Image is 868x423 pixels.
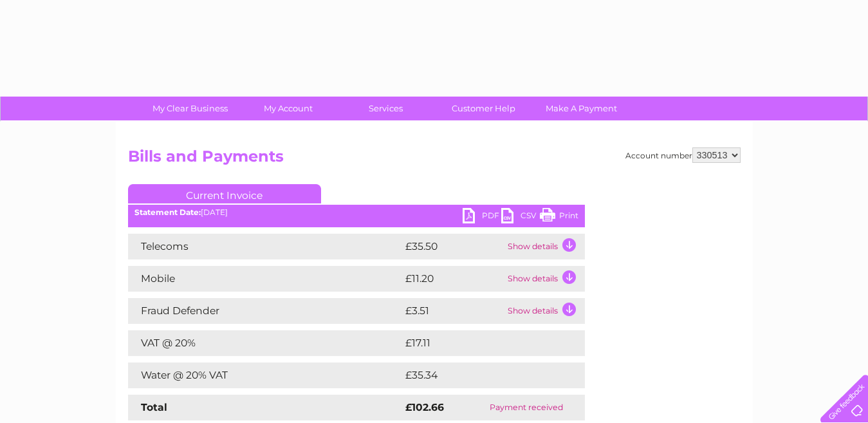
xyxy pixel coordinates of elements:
td: Show details [504,234,585,259]
a: Print [540,208,578,227]
div: Account number [625,147,741,163]
a: My Clear Business [137,97,243,120]
td: £35.50 [402,234,504,259]
td: Payment received [468,395,585,420]
td: Show details [504,298,585,324]
td: Fraud Defender [128,298,402,324]
a: My Account [235,97,341,120]
a: Make A Payment [528,97,634,120]
td: £35.34 [402,362,559,388]
td: £3.51 [402,298,504,324]
strong: £102.66 [405,401,444,413]
a: PDF [463,208,501,227]
td: £17.11 [402,330,554,356]
td: Telecoms [128,234,402,259]
a: CSV [501,208,540,227]
strong: Total [141,401,167,413]
div: [DATE] [128,208,585,217]
td: £11.20 [402,266,504,292]
td: Mobile [128,266,402,292]
b: Statement Date: [134,207,201,217]
a: Customer Help [430,97,537,120]
h2: Bills and Payments [128,147,741,172]
td: Show details [504,266,585,292]
a: Current Invoice [128,184,321,203]
td: VAT @ 20% [128,330,402,356]
a: Services [333,97,439,120]
td: Water @ 20% VAT [128,362,402,388]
